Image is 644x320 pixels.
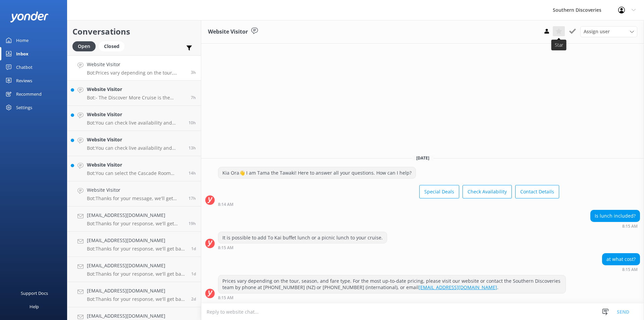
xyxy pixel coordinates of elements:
[87,237,186,244] h4: [EMAIL_ADDRESS][DOMAIN_NAME]
[87,271,186,277] p: Bot: Thanks for your response, we'll get back to you as soon as we can during opening hours.
[602,267,640,272] div: Sep 03 2025 08:15am (UTC +12:00) Pacific/Auckland
[21,286,48,300] div: Support Docs
[419,185,459,198] button: Special Deals
[87,195,183,201] p: Bot: Thanks for your message, we'll get back to you as soon as we can. You're also welcome to kee...
[99,42,128,50] a: Closed
[189,120,196,126] span: Sep 03 2025 01:05am (UTC +12:00) Pacific/Auckland
[189,170,196,176] span: Sep 02 2025 08:42pm (UTC +12:00) Pacific/Auckland
[515,185,559,198] button: Contact Details
[67,232,201,257] a: [EMAIL_ADDRESS][DOMAIN_NAME]Bot:Thanks for your response, we'll get back to you as soon as we can...
[591,210,640,222] div: Is lunch included?
[67,55,201,81] a: Website VisitorBot:Prices vary depending on the tour, season, and fare type. For the most up-to-d...
[87,61,186,68] h4: Website Visitor
[87,70,186,76] p: Bot: Prices vary depending on the tour, season, and fare type. For the most up-to-date pricing, p...
[16,74,32,87] div: Reviews
[584,28,610,35] span: Assign user
[218,246,233,250] strong: 8:15 AM
[10,11,49,22] img: yonder-white-logo.png
[16,34,29,47] div: Home
[218,245,387,250] div: Sep 03 2025 08:15am (UTC +12:00) Pacific/Auckland
[87,145,183,151] p: Bot: You can check live availability and book your Milford Sound adventure on our website.
[191,95,196,100] span: Sep 03 2025 04:06am (UTC +12:00) Pacific/Auckland
[87,161,183,169] h4: Website Visitor
[72,41,96,51] div: Open
[67,282,201,307] a: [EMAIL_ADDRESS][DOMAIN_NAME]Bot:Thanks for your response, we'll get back to you as soon as we can...
[218,295,566,300] div: Sep 03 2025 08:15am (UTC +12:00) Pacific/Auckland
[16,47,29,60] div: Inbox
[99,41,124,51] div: Closed
[218,202,559,207] div: Sep 03 2025 08:14am (UTC +12:00) Pacific/Auckland
[87,170,183,176] p: Bot: You can select the Cascade Room upgrade as an optional add-on when booking your chosen cruis...
[87,212,183,219] h4: [EMAIL_ADDRESS][DOMAIN_NAME]
[67,156,201,181] a: Website VisitorBot:You can select the Cascade Room upgrade as an optional add-on when booking you...
[72,42,99,50] a: Open
[67,81,201,106] a: Website VisitorBot:- The Discover More Cruise is the longest cruise option, offering a deeper Mil...
[67,131,201,156] a: Website VisitorBot:You can check live availability and book your Milford Sound adventure on our w...
[30,300,39,313] div: Help
[87,246,186,252] p: Bot: Thanks for your response, we'll get back to you as soon as we can during opening hours.
[191,246,196,252] span: Sep 01 2025 05:31pm (UTC +12:00) Pacific/Auckland
[16,101,32,114] div: Settings
[602,254,640,265] div: at what cost?
[218,232,387,243] div: It is possible to add To Kai buffet lunch or a picnic lunch to your cruise.
[87,86,186,93] h4: Website Visitor
[87,120,183,126] p: Bot: You can check live availability and book your Milford Sound adventure on our website.
[218,167,416,179] div: Kia Ora👋 I am Tama the Tawaki! Here to answer all your questions. How can I help?
[218,275,566,293] div: Prices vary depending on the tour, season, and fare type. For the most up-to-date pricing, please...
[191,70,196,75] span: Sep 03 2025 08:15am (UTC +12:00) Pacific/Auckland
[87,186,183,194] h4: Website Visitor
[191,296,196,302] span: Sep 01 2025 04:21am (UTC +12:00) Pacific/Auckland
[622,224,638,228] strong: 8:15 AM
[580,26,637,37] div: Assign User
[87,95,186,101] p: Bot: - The Discover More Cruise is the longest cruise option, offering a deeper Milford Sound exp...
[189,145,196,151] span: Sep 02 2025 10:36pm (UTC +12:00) Pacific/Auckland
[87,312,186,320] h4: [EMAIL_ADDRESS][DOMAIN_NAME]
[87,262,186,269] h4: [EMAIL_ADDRESS][DOMAIN_NAME]
[419,284,497,290] a: [EMAIL_ADDRESS][DOMAIN_NAME]
[218,296,233,300] strong: 8:15 AM
[189,221,196,226] span: Sep 02 2025 04:23pm (UTC +12:00) Pacific/Auckland
[189,195,196,201] span: Sep 02 2025 06:08pm (UTC +12:00) Pacific/Auckland
[412,155,433,161] span: [DATE]
[218,202,233,207] strong: 8:14 AM
[67,207,201,232] a: [EMAIL_ADDRESS][DOMAIN_NAME]Bot:Thanks for your response, we'll get back to you as soon as we can...
[87,136,183,143] h4: Website Visitor
[208,28,248,36] h3: Website Visitor
[87,296,186,302] p: Bot: Thanks for your response, we'll get back to you as soon as we can during opening hours.
[87,221,183,227] p: Bot: Thanks for your response, we'll get back to you as soon as we can during opening hours.
[463,185,512,198] button: Check Availability
[87,111,183,118] h4: Website Visitor
[87,287,186,294] h4: [EMAIL_ADDRESS][DOMAIN_NAME]
[622,268,638,272] strong: 8:15 AM
[191,271,196,277] span: Sep 01 2025 04:02pm (UTC +12:00) Pacific/Auckland
[67,106,201,131] a: Website VisitorBot:You can check live availability and book your Milford Sound adventure on our w...
[16,87,42,101] div: Recommend
[590,224,640,228] div: Sep 03 2025 08:15am (UTC +12:00) Pacific/Auckland
[67,257,201,282] a: [EMAIL_ADDRESS][DOMAIN_NAME]Bot:Thanks for your response, we'll get back to you as soon as we can...
[67,181,201,207] a: Website VisitorBot:Thanks for your message, we'll get back to you as soon as we can. You're also ...
[16,60,33,74] div: Chatbot
[72,25,196,38] h2: Conversations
